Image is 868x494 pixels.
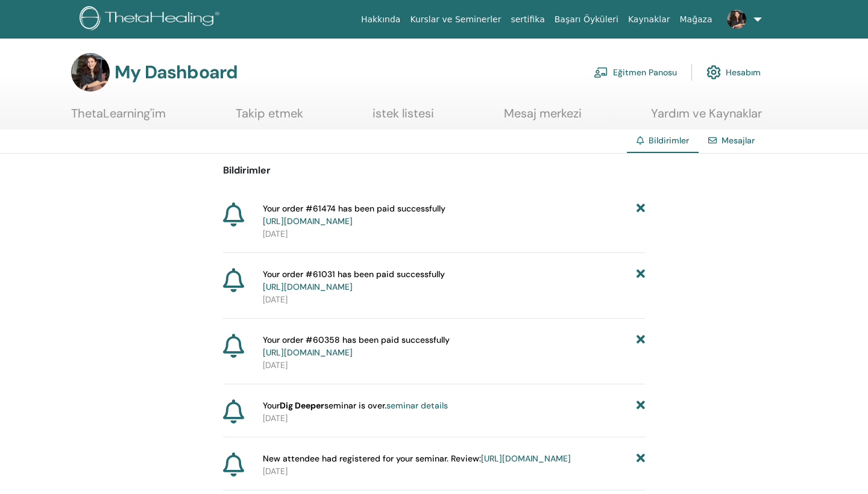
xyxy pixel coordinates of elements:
p: [DATE] [263,412,645,425]
p: [DATE] [263,293,645,306]
a: sertifika [506,8,549,31]
span: Your order #61031 has been paid successfully [263,268,445,293]
span: Bildirimler [649,135,689,146]
strong: Dig Deeper [280,400,324,411]
a: Hesabım [706,59,761,86]
img: chalkboard-teacher.svg [594,67,608,78]
a: istek listesi [373,106,434,130]
a: Takip etmek [236,106,303,130]
p: [DATE] [263,465,645,478]
img: default.jpg [727,10,746,29]
img: default.jpg [71,53,110,92]
a: Mağaza [675,8,717,31]
a: Başarı Öyküleri [550,8,623,31]
p: [DATE] [263,228,645,240]
a: ThetaLearning'im [71,106,166,130]
span: Your seminar is over. [263,399,448,412]
a: Hakkında [356,8,406,31]
img: logo.png [80,6,224,33]
a: [URL][DOMAIN_NAME] [263,281,353,292]
a: Mesaj merkezi [504,106,582,130]
a: seminar details [386,400,448,411]
a: [URL][DOMAIN_NAME] [481,453,571,464]
a: Mesajlar [722,135,755,146]
p: Bildirimler [223,163,645,178]
span: Your order #61474 has been paid successfully [263,202,445,228]
img: cog.svg [706,62,721,83]
a: Eğitmen Panosu [594,59,677,86]
a: Kurslar ve Seminerler [405,8,506,31]
a: Kaynaklar [623,8,675,31]
a: [URL][DOMAIN_NAME] [263,216,353,227]
span: Your order #60358 has been paid successfully [263,334,450,359]
h3: My Dashboard [115,61,237,83]
span: New attendee had registered for your seminar. Review: [263,452,571,465]
p: [DATE] [263,359,645,372]
a: [URL][DOMAIN_NAME] [263,347,353,358]
a: Yardım ve Kaynaklar [651,106,762,130]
